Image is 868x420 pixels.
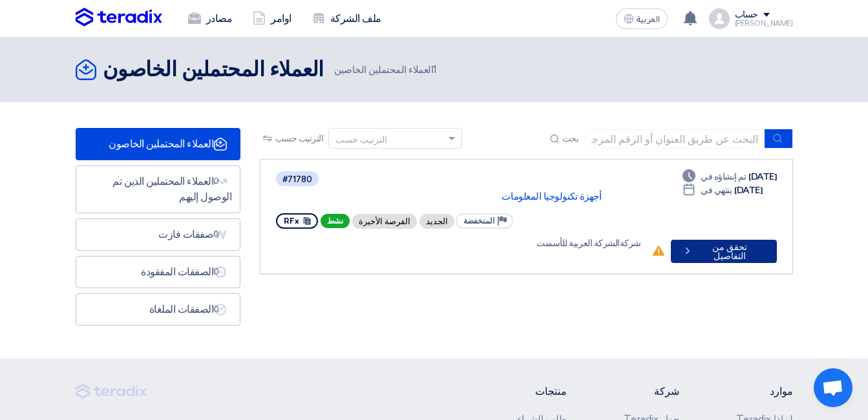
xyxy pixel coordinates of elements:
h2: العملاء المحتملين الخاصون [103,58,324,83]
font: الصفقات الملغاة [149,303,232,315]
div: [PERSON_NAME] [735,20,793,27]
span: العربية [637,15,660,24]
font: [DATE] [748,170,776,184]
font: تحقق من التفاصيل [696,243,763,261]
a: العملاء المحتملين الخاصون1 [76,128,240,160]
span: شركة [620,238,641,249]
div: الترتيب حسب [335,133,387,147]
div: #71780 [282,175,312,184]
font: اوامر [271,11,291,26]
font: [DATE] [734,184,762,197]
img: شعار Teradix [76,8,162,27]
font: العملاء المحتملين الخاصون [109,138,231,150]
font: ملف الشركة [330,11,381,26]
li: موارد [718,384,793,399]
img: profile_test.png [709,8,730,29]
div: الجديد [419,214,454,229]
font: الصفقات المفقودة [141,266,231,278]
div: حساب [735,10,758,21]
span: 1 [433,64,436,76]
span: 1 [209,138,224,151]
span: 0 [209,266,224,278]
a: اوامر [242,5,302,33]
span: الترتيب حسب [275,132,324,145]
font: صفقات فازت [158,228,231,240]
span: بحث [562,132,579,145]
span: 0 [209,228,224,241]
font: الشركة العربية للأسمنت [536,238,641,249]
a: المفقودةالصفقات المفقودة0 [76,256,240,288]
input: البحث عن طريق العنوان أو الرقم المرجعي [584,129,765,149]
span: ينتهي في [701,184,732,197]
span: 0 [209,175,224,188]
a: مصادر [178,5,243,33]
a: الملغاةالصفقات الملغاة0 [76,293,240,326]
a: فازتصفقات فازت0 [76,218,240,251]
span: تم إنشاؤه في [701,170,746,184]
span: نشط [321,214,350,228]
a: أجهزة تكنولوجيا المعلومات [279,191,602,202]
li: منتجات [500,384,567,399]
button: العربية [616,8,668,29]
button: تحقق من التفاصيل [671,240,777,263]
span: 0 [209,303,224,316]
font: العملاء المحتملين الخاصين [334,64,439,76]
font: العملاء المحتملين الذين تم الوصول إليهم [112,175,231,203]
div: الفرصة الأخيرة [352,214,417,229]
span: RFx [284,216,299,226]
font: مصادر [206,11,233,26]
span: المنخفضة [463,216,494,226]
svg: الملغاة [213,302,228,317]
li: شركة [606,384,679,399]
a: العملاء المحتملين العملاء المحتملين الذين تم الوصول إليهم0 [76,165,240,213]
div: Open chat [814,368,852,407]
